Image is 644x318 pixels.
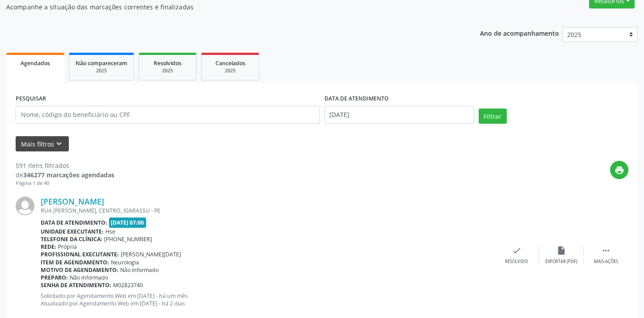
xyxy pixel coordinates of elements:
span: [PERSON_NAME][DATE] [121,251,181,258]
b: Profissional executante: [41,251,119,258]
b: Motivo de agendamento: [41,266,118,274]
span: Resolvidos [154,59,181,67]
p: Ano de acompanhamento [480,27,559,38]
span: [PHONE_NUMBER] [104,235,152,243]
div: RUA [PERSON_NAME], CENTRO, IGARASSU - PE [41,207,494,214]
div: Página 1 de 40 [16,180,114,187]
span: Não informado [70,274,108,281]
b: Data de atendimento: [41,219,107,226]
div: 2025 [208,67,253,74]
i: check [512,246,522,255]
span: Agendados [21,59,50,67]
i:  [601,246,611,255]
i: insert_drive_file [556,246,566,255]
a: [PERSON_NAME] [41,197,104,206]
div: Resolvido [505,259,528,265]
span: Neurologia [111,259,139,266]
button: Filtrar [479,109,507,124]
i: keyboard_arrow_down [54,139,64,149]
b: Rede: [41,243,56,251]
div: 591 itens filtrados [16,161,114,170]
button: print [610,161,628,179]
div: Exportar (PDF) [545,259,577,265]
label: PESQUISAR [16,92,46,106]
button: Mais filtroskeyboard_arrow_down [16,136,69,152]
span: Não informado [120,266,159,274]
b: Senha de atendimento: [41,281,111,289]
p: Solicitado por Agendamento Web em [DATE] - há um mês Atualizado por Agendamento Web em [DATE] - h... [41,292,494,307]
b: Unidade executante: [41,228,104,235]
input: Nome, código do beneficiário ou CPF [16,106,320,124]
img: img [16,197,34,215]
span: Não compareceram [76,59,127,67]
span: M02823740 [113,281,143,289]
strong: 346277 marcações agendadas [23,171,114,179]
i: print [615,165,624,175]
span: [DATE] 07:00 [109,218,147,228]
b: Telefone da clínica: [41,235,102,243]
div: de [16,170,114,180]
div: 2025 [76,67,127,74]
span: Hse [105,228,115,235]
span: Própria [58,243,77,251]
b: Preparo: [41,274,68,281]
div: Mais ações [594,259,618,265]
b: Item de agendamento: [41,259,109,266]
span: Cancelados [215,59,245,67]
div: 2025 [145,67,190,74]
p: Acompanhe a situação das marcações correntes e finalizadas [6,2,448,12]
label: DATA DE ATENDIMENTO [324,92,389,106]
input: Selecione um intervalo [324,106,474,124]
